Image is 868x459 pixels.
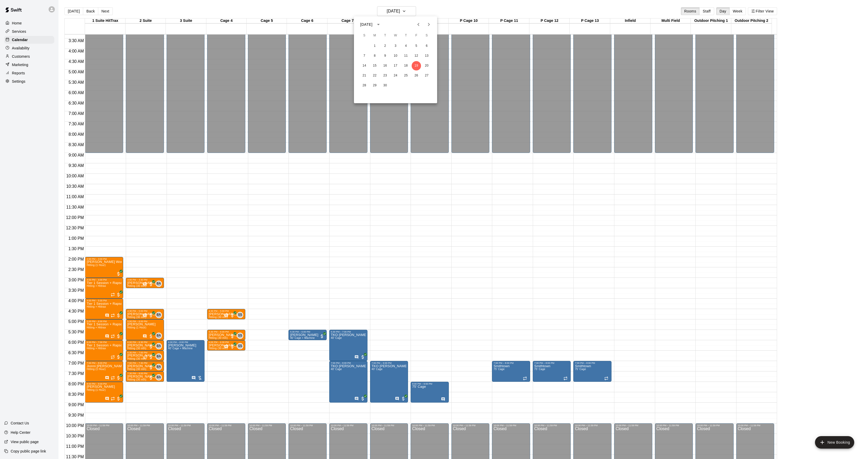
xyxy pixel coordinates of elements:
[370,71,379,80] button: 22
[370,81,379,90] button: 29
[380,41,390,51] button: 2
[380,71,390,80] button: 23
[401,41,411,51] button: 4
[401,61,411,70] button: 18
[391,61,400,70] button: 17
[360,61,369,70] button: 14
[370,51,379,61] button: 8
[360,81,369,90] button: 28
[412,71,421,80] button: 26
[413,19,424,30] button: Previous month
[412,51,421,61] button: 12
[360,22,372,27] div: [DATE]
[380,61,390,70] button: 16
[370,41,379,51] button: 1
[360,51,369,61] button: 7
[401,51,411,61] button: 11
[401,30,411,41] span: Thursday
[391,51,400,61] button: 10
[391,41,400,51] button: 3
[412,30,421,41] span: Friday
[401,71,411,80] button: 25
[391,71,400,80] button: 24
[391,30,400,41] span: Wednesday
[422,71,431,80] button: 27
[422,61,431,70] button: 20
[412,61,421,70] button: 19
[412,41,421,51] button: 5
[360,71,369,80] button: 21
[424,19,434,30] button: Next month
[422,41,431,51] button: 6
[380,30,390,41] span: Tuesday
[360,30,369,41] span: Sunday
[370,61,379,70] button: 15
[380,51,390,61] button: 9
[422,51,431,61] button: 13
[374,20,383,29] button: calendar view is open, switch to year view
[370,30,379,41] span: Monday
[422,30,431,41] span: Saturday
[380,81,390,90] button: 30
